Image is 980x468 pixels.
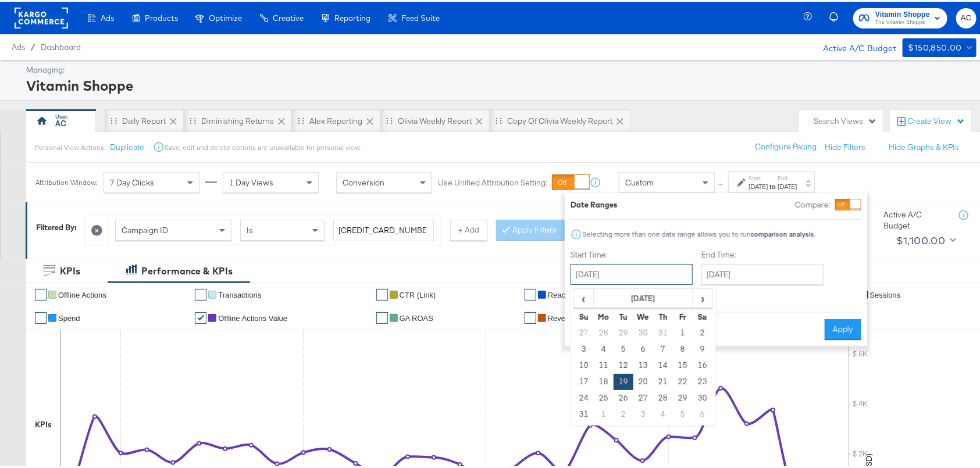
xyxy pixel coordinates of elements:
label: End: [778,173,797,180]
td: 27 [574,323,594,340]
td: 15 [673,356,693,372]
div: $1,100.00 [896,230,946,248]
td: 1 [594,405,614,421]
th: Th [653,307,673,323]
td: 1 [673,323,693,340]
td: 13 [633,356,653,372]
span: Offline Actions Value [218,312,287,321]
div: Olivia Weekly Report [398,114,472,125]
span: Spend [58,312,80,321]
input: Enter a search term [333,218,434,240]
div: Managing: [26,63,974,74]
td: 31 [653,323,673,340]
td: 29 [673,388,693,405]
td: 30 [633,323,653,340]
td: 20 [633,372,653,388]
td: 29 [614,323,633,340]
span: / [25,41,41,50]
td: 9 [693,340,712,356]
td: 8 [673,340,693,356]
div: $150,850.00 [908,39,962,53]
div: [DATE] [749,180,768,190]
a: ✔ [376,287,388,299]
div: KPIs [60,263,80,276]
td: 24 [574,388,594,405]
th: Mo [594,307,614,323]
div: Drag to reorder tab [190,116,196,122]
td: 17 [574,372,594,388]
a: Dashboard [41,41,81,50]
span: AC [961,10,972,23]
td: 28 [653,388,673,405]
span: GA ROAS [400,312,434,321]
td: 3 [574,340,594,356]
th: Su [574,307,594,323]
td: 21 [653,372,673,388]
td: 5 [614,340,633,356]
div: Active A/C Budget [811,37,897,54]
th: Tu [614,307,633,323]
td: 6 [633,340,653,356]
div: Active A/C Budget [883,208,947,229]
div: Save, edit and delete options are unavailable for personal view. [165,141,361,151]
span: Revenue [548,312,578,321]
button: Configure Pacing [747,135,825,156]
label: Compare: [795,198,831,209]
span: Creative [273,12,304,21]
td: 12 [614,356,633,372]
td: 28 [594,323,614,340]
span: Transactions [218,289,261,298]
td: 26 [614,388,633,405]
span: Offline Actions [58,289,106,298]
div: Alex Reporting [309,114,362,125]
a: ✔ [525,287,536,299]
div: Drag to reorder tab [111,116,117,122]
label: Start Time: [571,248,693,259]
span: Products [145,12,178,21]
span: ↑ [716,181,727,185]
div: Drag to reorder tab [496,116,502,122]
span: Feed Suite [401,12,440,21]
td: 7 [653,340,673,356]
a: ✔ [195,310,206,322]
span: Is [247,223,253,234]
td: 6 [693,405,712,421]
div: Copy of Olivia Weekly Report [507,114,612,125]
div: Vitamin Shoppe [26,74,974,94]
span: Reach [548,289,570,298]
div: Search Views [814,114,877,125]
div: Daily Report [122,114,166,125]
label: Start: [749,173,768,180]
td: 2 [693,323,712,340]
span: 7 Day Clicks [110,176,154,186]
td: 27 [633,388,653,405]
td: 25 [594,388,614,405]
button: + Add [450,218,487,239]
button: $1,100.00 [892,230,958,248]
div: [DATE] [778,180,797,190]
button: Hide Graphs & KPIs [889,140,959,151]
th: Sa [693,307,712,323]
span: Sessions [870,289,901,298]
span: Reporting [334,12,370,21]
button: $150,850.00 [903,37,977,55]
span: Ads [12,41,25,50]
th: [DATE] [594,287,693,307]
span: The Vitamin Shoppe [875,16,930,26]
a: ✔ [195,287,206,299]
td: 2 [614,405,633,421]
th: Fr [673,307,693,323]
div: KPIs [35,417,52,428]
button: Vitamin ShoppeThe Vitamin Shoppe [853,6,947,27]
div: Diminishing Returns [201,114,274,125]
label: End Time: [701,248,828,259]
span: Custom [625,176,654,186]
td: 31 [574,405,594,421]
div: Drag to reorder tab [298,116,304,122]
span: ‹ [575,288,593,305]
button: Hide Filters [825,140,865,151]
span: Campaign ID [122,223,168,234]
a: ✔ [525,310,536,322]
td: 16 [693,356,712,372]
